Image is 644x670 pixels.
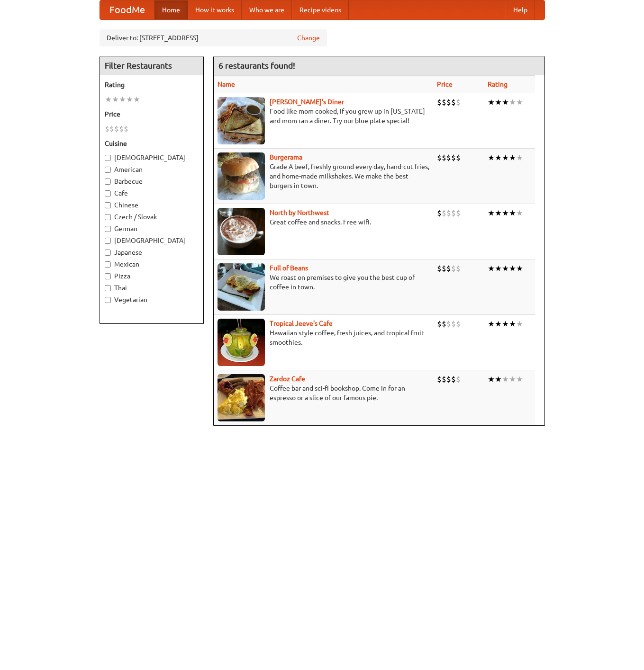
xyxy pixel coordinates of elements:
[442,374,446,384] li: $
[446,263,451,274] li: $
[446,319,451,329] li: $
[437,319,442,329] li: $
[456,374,461,384] li: $
[488,263,495,274] li: ★
[495,263,502,274] li: ★
[437,152,442,163] li: $
[218,273,429,292] p: We roast on premises to give you the best cup of coffee in town.
[105,202,111,208] input: Chinese
[516,319,523,329] li: ★
[270,264,308,272] b: Full of Beans
[437,374,442,384] li: $
[509,208,516,218] li: ★
[442,263,446,274] li: $
[446,97,451,107] li: $
[218,217,429,227] p: Great coffee and snacks. Free wifi.
[488,152,495,163] li: ★
[502,97,509,107] li: ★
[218,97,265,144] img: sallys.jpg
[105,236,199,245] label: [DEMOGRAPHIC_DATA]
[270,320,333,327] a: Tropical Jeeve's Cafe
[270,153,302,161] a: Burgerama
[100,0,154,19] a: FoodMe
[451,374,456,384] li: $
[495,97,502,107] li: ★
[488,97,495,107] li: ★
[105,212,199,222] label: Czech / Slovak
[516,97,523,107] li: ★
[495,152,502,163] li: ★
[437,97,442,107] li: $
[502,319,509,329] li: ★
[218,319,265,366] img: jeeves.jpg
[126,94,133,105] li: ★
[270,375,305,383] b: Zardoz Cafe
[506,0,535,19] a: Help
[112,94,119,105] li: ★
[100,56,203,75] h4: Filter Restaurants
[105,155,111,161] input: [DEMOGRAPHIC_DATA]
[270,98,344,106] a: [PERSON_NAME]'s Diner
[105,200,199,210] label: Chinese
[451,263,456,274] li: $
[516,152,523,163] li: ★
[119,124,124,134] li: $
[100,29,327,46] div: Deliver to: [STREET_ADDRESS]
[154,0,188,19] a: Home
[488,208,495,218] li: ★
[495,374,502,384] li: ★
[105,285,111,291] input: Thai
[495,208,502,218] li: ★
[437,208,442,218] li: $
[488,319,495,329] li: ★
[105,238,111,244] input: [DEMOGRAPHIC_DATA]
[516,263,523,274] li: ★
[105,94,112,105] li: ★
[446,208,451,218] li: $
[105,226,111,232] input: German
[105,139,199,148] h5: Cuisine
[105,177,199,186] label: Barbecue
[509,97,516,107] li: ★
[442,208,446,218] li: $
[105,297,111,303] input: Vegetarian
[218,263,265,311] img: beans.jpg
[105,295,199,304] label: Vegetarian
[105,248,199,257] label: Japanese
[451,319,456,329] li: $
[218,328,429,347] p: Hawaiian style coffee, fresh juices, and tropical fruit smoothies.
[105,109,199,119] h5: Price
[451,208,456,218] li: $
[502,208,509,218] li: ★
[442,319,446,329] li: $
[446,374,451,384] li: $
[124,124,128,134] li: $
[114,124,119,134] li: $
[270,209,329,216] b: North by Northwest
[105,259,199,269] label: Mexican
[105,124,109,134] li: $
[456,152,461,163] li: $
[105,188,199,198] label: Cafe
[105,179,111,185] input: Barbecue
[218,80,235,88] a: Name
[218,374,265,421] img: zardoz.jpg
[105,214,111,220] input: Czech / Slovak
[218,162,429,190] p: Grade A beef, freshly ground every day, hand-cut fries, and home-made milkshakes. We make the bes...
[509,374,516,384] li: ★
[502,374,509,384] li: ★
[502,263,509,274] li: ★
[451,97,456,107] li: $
[442,97,446,107] li: $
[451,152,456,163] li: $
[297,33,320,43] a: Change
[437,80,453,88] a: Price
[105,190,111,197] input: Cafe
[105,224,199,233] label: German
[488,374,495,384] li: ★
[105,283,199,293] label: Thai
[105,250,111,256] input: Japanese
[105,165,199,174] label: American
